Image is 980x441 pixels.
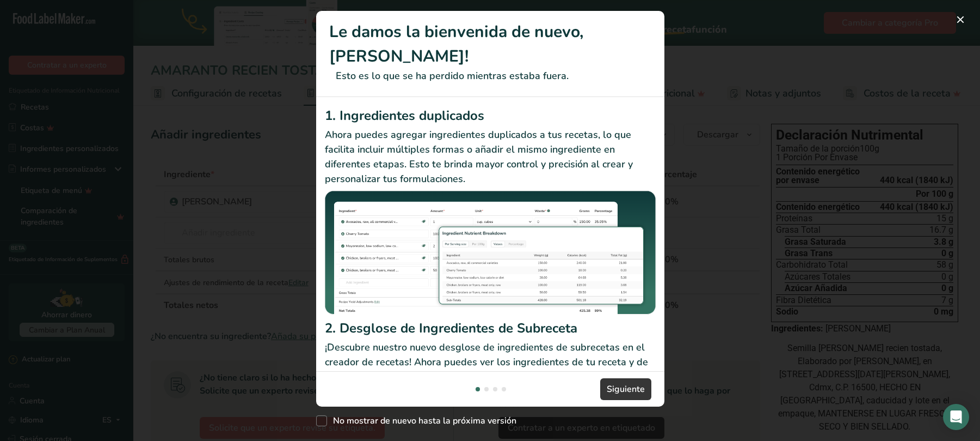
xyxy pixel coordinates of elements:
[325,128,656,186] p: Ahora puedes agregar ingredientes duplicados a tus recetas, lo que facilita incluir múltiples for...
[600,378,651,400] button: Siguiente
[943,404,969,430] div: Open Intercom Messenger
[329,20,651,69] h1: Le damos la bienvenida de nuevo, [PERSON_NAME]!
[325,106,656,125] h2: 1. Ingredientes duplicados
[607,383,645,396] span: Siguiente
[329,69,651,83] p: Esto es lo que se ha perdido mientras estaba fuera.
[327,415,516,426] span: No mostrar de nuevo hasta la próxima versión
[325,318,656,338] h2: 2. Desglose de Ingredientes de Subreceta
[325,340,656,384] p: ¡Descubre nuestro nuevo desglose de ingredientes de subrecetas en el creador de recetas! Ahora pu...
[325,191,656,315] img: Ingredientes duplicados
